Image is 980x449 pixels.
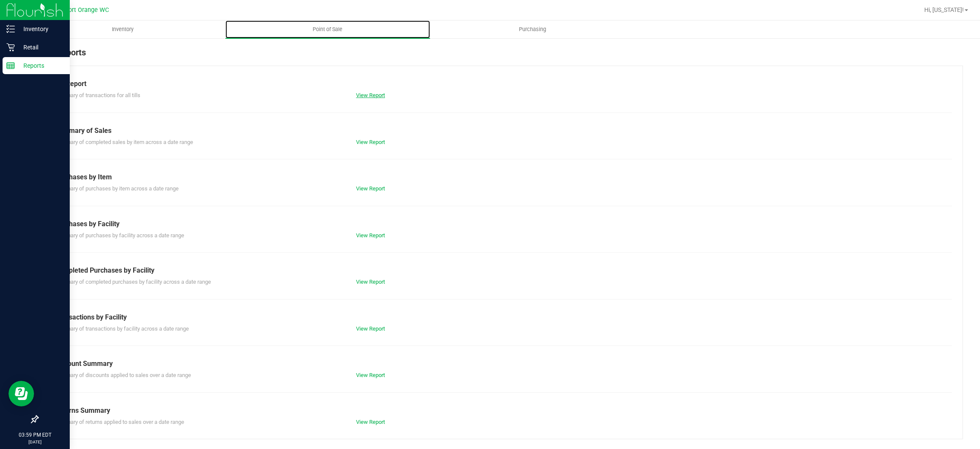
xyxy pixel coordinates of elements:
a: View Report [356,232,385,239]
a: Point of Sale [225,20,430,38]
div: Till Report [55,79,946,89]
span: Summary of completed purchases by facility across a date range [55,279,211,285]
span: Hi, [US_STATE]! [924,6,964,13]
div: Returns Summary [55,406,946,416]
a: View Report [356,325,385,332]
inline-svg: Reports [6,61,15,70]
span: Summary of discounts applied to sales over a date range [55,372,191,378]
a: View Report [356,185,385,192]
span: Summary of returns applied to sales over a date range [55,419,184,425]
a: View Report [356,139,385,145]
p: Reports [15,60,66,71]
span: Purchasing [507,26,558,33]
div: Completed Purchases by Facility [55,265,946,276]
span: Point of Sale [301,26,354,33]
div: Discount Summary [55,359,946,369]
iframe: Resource center [9,381,34,406]
a: View Report [356,92,385,98]
span: Summary of purchases by facility across a date range [55,232,184,239]
a: View Report [356,279,385,285]
a: View Report [356,419,385,425]
span: Port Orange WC [65,6,109,14]
p: 03:59 PM EDT [4,431,66,439]
div: Purchases by Item [55,172,946,182]
div: Transactions by Facility [55,312,946,322]
p: Retail [15,42,66,52]
inline-svg: Inventory [6,25,15,33]
div: Summary of Sales [55,126,946,136]
a: View Report [356,372,385,378]
span: Summary of transactions by facility across a date range [55,325,189,332]
span: Summary of transactions for all tills [55,92,140,98]
a: Inventory [20,20,225,38]
span: Summary of purchases by item across a date range [55,185,179,192]
span: Summary of completed sales by item across a date range [55,139,193,145]
span: Inventory [100,26,145,33]
a: Purchasing [430,20,635,38]
inline-svg: Retail [6,43,15,52]
div: Purchases by Facility [55,219,946,229]
p: [DATE] [4,439,66,445]
p: Inventory [15,24,66,34]
div: POS Reports [37,46,963,66]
